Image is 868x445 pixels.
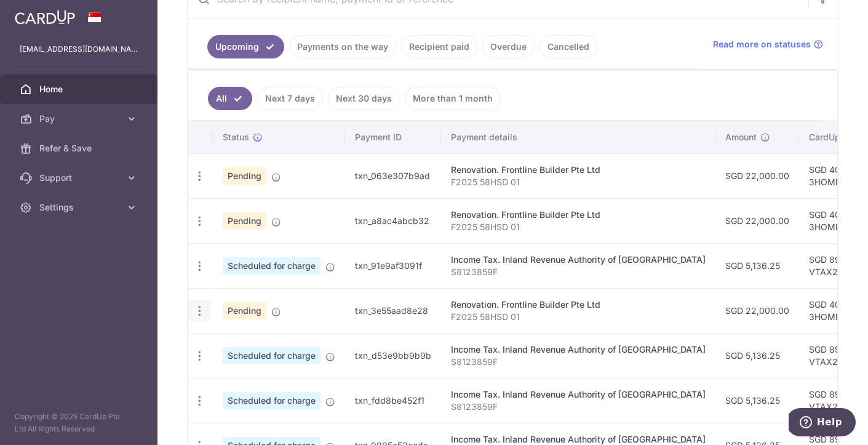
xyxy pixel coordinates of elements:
td: txn_d53e9bb9b9b [345,333,441,378]
span: Scheduled for charge [223,347,321,364]
span: Scheduled for charge [223,392,321,409]
a: Next 30 days [328,87,400,110]
td: SGD 22,000.00 [715,198,799,243]
p: F2025 58HSD 01 [451,311,706,323]
p: S8123859F [451,266,706,278]
p: S8123859F [451,356,706,368]
span: Amount [725,131,757,143]
span: Settings [39,201,121,214]
span: Read more on statuses [713,38,811,50]
span: Pending [223,302,266,319]
span: Support [39,172,121,184]
a: Overdue [482,35,535,58]
span: Pending [223,212,266,230]
p: S8123859F [451,401,706,413]
td: SGD 5,136.25 [715,243,799,288]
th: Payment ID [345,121,441,153]
div: Renovation. Frontline Builder Pte Ltd [451,164,706,176]
div: Renovation. Frontline Builder Pte Ltd [451,299,706,311]
a: Cancelled [540,35,597,58]
span: Refer & Save [39,142,121,154]
span: Pending [223,167,266,185]
p: F2025 58HSD 01 [451,221,706,233]
iframe: Opens a widget where you can find more information [789,408,856,439]
a: Payments on the way [289,35,396,58]
div: Income Tax. Inland Revenue Authority of [GEOGRAPHIC_DATA] [451,388,706,401]
td: SGD 5,136.25 [715,378,799,423]
p: [EMAIL_ADDRESS][DOMAIN_NAME] [20,43,138,55]
span: Home [39,83,121,95]
div: Income Tax. Inland Revenue Authority of [GEOGRAPHIC_DATA] [451,254,706,266]
a: Read more on statuses [713,38,823,50]
td: SGD 22,000.00 [715,288,799,333]
td: txn_fdd8be452f1 [345,378,441,423]
div: Renovation. Frontline Builder Pte Ltd [451,209,706,221]
span: Status [223,131,249,143]
td: txn_3e55aad8e28 [345,288,441,333]
td: SGD 5,136.25 [715,333,799,378]
span: CardUp fee [809,131,856,143]
img: CardUp [15,10,75,25]
a: More than 1 month [405,87,501,110]
td: txn_a8ac4abcb32 [345,198,441,243]
span: Pay [39,113,121,125]
td: SGD 22,000.00 [715,153,799,198]
a: Next 7 days [257,87,323,110]
th: Payment details [441,121,715,153]
p: F2025 58HSD 01 [451,176,706,188]
td: txn_91e9af3091f [345,243,441,288]
span: Scheduled for charge [223,257,321,275]
td: txn_063e307b9ad [345,153,441,198]
div: Income Tax. Inland Revenue Authority of [GEOGRAPHIC_DATA] [451,343,706,356]
a: All [208,87,252,110]
a: Upcoming [207,35,284,58]
a: Recipient paid [401,35,477,58]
